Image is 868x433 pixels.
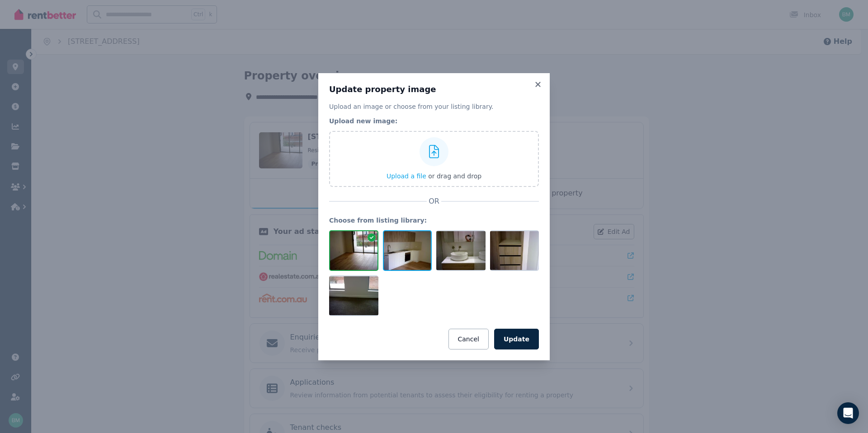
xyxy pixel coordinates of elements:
[837,402,859,424] div: Open Intercom Messenger
[427,196,441,207] span: OR
[448,329,489,349] button: Cancel
[387,172,426,180] span: Upload a file
[329,102,539,111] p: Upload an image or choose from your listing library.
[494,329,539,349] button: Update
[387,172,481,181] button: Upload a file or drag and drop
[428,172,481,180] span: or drag and drop
[329,116,539,126] legend: Upload new image:
[329,84,539,95] h3: Update property image
[329,216,539,225] legend: Choose from listing library:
